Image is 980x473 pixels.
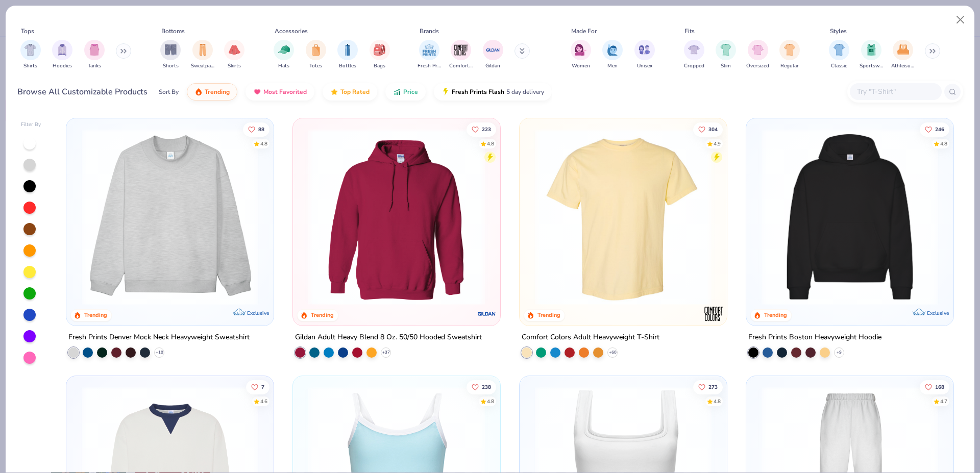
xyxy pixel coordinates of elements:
img: 91acfc32-fd48-4d6b-bdad-a4c1a30ac3fc [756,129,943,305]
span: Classic [831,62,847,70]
span: 246 [935,127,944,132]
div: filter for Women [571,40,591,70]
input: Try "T-Shirt" [856,86,935,97]
img: Regular Image [784,44,796,56]
div: 4.7 [940,397,947,405]
button: Like [467,122,496,136]
button: filter button [716,40,736,70]
div: filter for Skirts [224,40,244,70]
button: Like [693,380,723,394]
img: Hats Image [278,44,290,56]
button: Trending [187,83,237,101]
img: Bags Image [374,44,385,56]
span: Totes [309,62,322,70]
img: 029b8af0-80e6-406f-9fdc-fdf898547912 [530,129,717,305]
div: filter for Sportswear [860,40,883,70]
div: Sort By [159,87,179,96]
div: filter for Comfort Colors [449,40,473,70]
img: Unisex Image [639,44,650,56]
button: filter button [224,40,244,70]
div: filter for Classic [829,40,849,70]
span: Sportswear [860,62,883,70]
button: filter button [337,40,358,70]
button: filter button [418,40,441,70]
span: Athleisure [891,62,915,70]
img: Athleisure Image [897,44,909,56]
div: filter for Athleisure [891,40,915,70]
img: TopRated.gif [330,88,338,96]
span: Exclusive [926,310,948,316]
img: Comfort Colors Image [453,42,469,58]
img: Hoodies Image [57,44,68,56]
button: filter button [20,40,41,70]
img: a164e800-7022-4571-a324-30c76f641635 [490,129,677,305]
button: filter button [891,40,915,70]
span: + 37 [382,350,390,356]
div: 4.8 [487,140,494,147]
button: filter button [84,40,105,70]
span: 223 [482,127,491,132]
div: 4.8 [261,140,268,147]
div: Styles [830,27,847,36]
button: Like [920,122,949,136]
button: Like [467,380,496,394]
span: Sweatpants [191,62,214,70]
div: filter for Gildan [483,40,503,70]
div: Fits [684,27,695,36]
button: Like [693,122,723,136]
button: filter button [274,40,294,70]
div: filter for Oversized [746,40,769,70]
div: filter for Bottles [337,40,358,70]
button: filter button [571,40,591,70]
button: filter button [191,40,214,70]
div: filter for Sweatpants [191,40,214,70]
div: Filter By [21,121,41,129]
button: filter button [829,40,849,70]
img: Gildan Image [485,42,501,58]
img: Totes Image [310,44,322,56]
span: + 60 [608,350,616,356]
img: Women Image [575,44,586,56]
div: filter for Slim [716,40,736,70]
button: filter button [52,40,72,70]
div: filter for Shirts [20,40,41,70]
span: Slim [721,62,731,70]
span: Tanks [88,62,101,70]
div: Tops [21,27,34,36]
div: 4.6 [261,397,268,405]
img: Shirts Image [24,44,36,56]
img: Comfort Colors logo [703,304,724,324]
span: Top Rated [340,88,370,96]
span: Women [572,62,590,70]
div: filter for Hoodies [52,40,72,70]
span: 273 [708,384,718,389]
div: filter for Fresh Prints [418,40,441,70]
img: Classic Image [834,44,845,56]
span: Gildan [485,62,500,70]
span: 7 [262,384,265,389]
span: Bottles [339,62,356,70]
button: filter button [634,40,655,70]
div: filter for Men [602,40,623,70]
span: Skirts [228,62,241,70]
div: filter for Cropped [684,40,704,70]
img: most_fav.gif [253,88,261,96]
img: trending.gif [194,88,203,96]
span: Shorts [163,62,179,70]
span: Most Favorited [263,88,307,96]
button: Like [920,380,949,394]
span: Fresh Prints [418,62,441,70]
span: Fresh Prints Flash [452,88,504,96]
div: Fresh Prints Denver Mock Neck Heavyweight Sweatshirt [68,331,250,344]
span: 238 [482,384,491,389]
button: Price [385,83,426,101]
img: Skirts Image [229,44,240,56]
button: Like [247,380,270,394]
div: Gildan Adult Heavy Blend 8 Oz. 50/50 Hooded Sweatshirt [295,331,482,344]
img: Men Image [607,44,618,56]
span: 304 [708,127,718,132]
button: filter button [370,40,390,70]
span: Hats [278,62,289,70]
button: filter button [779,40,800,70]
span: 168 [935,384,944,389]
